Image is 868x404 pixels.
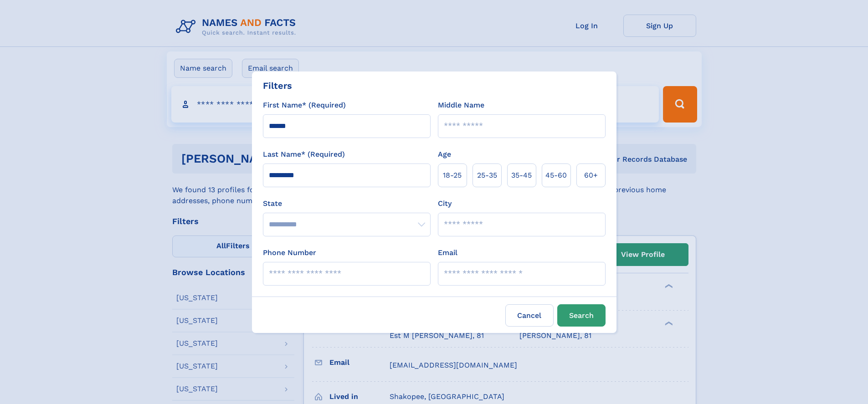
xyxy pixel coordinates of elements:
label: Cancel [505,304,554,327]
label: Age [438,149,451,160]
button: Search [557,304,606,327]
span: 45‑60 [545,170,567,181]
span: 25‑35 [477,170,497,181]
span: 35‑45 [511,170,532,181]
span: 18‑25 [443,170,462,181]
label: State [263,198,431,209]
label: Phone Number [263,247,316,258]
span: 60+ [584,170,598,181]
label: Last Name* (Required) [263,149,345,160]
label: First Name* (Required) [263,100,346,111]
label: City [438,198,452,209]
label: Middle Name [438,100,484,111]
div: Filters [263,79,292,92]
label: Email [438,247,457,258]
